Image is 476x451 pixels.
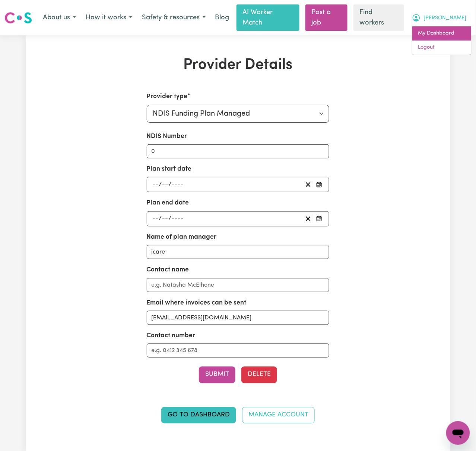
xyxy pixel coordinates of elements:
[162,214,169,224] input: --
[147,311,330,325] input: e.g. nat.mc@myplanmanager.com.au
[101,56,375,74] h1: Provider Details
[210,10,234,26] a: Blog
[412,41,471,55] a: Logout
[152,180,159,190] input: --
[147,164,192,174] label: Plan start date
[137,10,210,26] button: Safety & resources
[147,198,189,208] label: Plan end date
[302,214,314,224] button: Clear plan end date
[147,232,217,242] label: Name of plan manager
[237,4,299,31] a: AI Worker Match
[147,265,189,275] label: Contact name
[412,26,471,41] a: My Dashboard
[314,214,324,224] button: Pick your plan end date
[161,407,236,423] a: Go to Dashboard
[302,180,314,190] button: Clear plan start date
[152,214,159,224] input: --
[162,180,169,190] input: --
[242,407,315,423] a: Manage Account
[412,26,472,55] div: My Account
[169,181,172,188] span: /
[4,9,32,26] a: Careseekers logo
[241,367,277,383] button: Delete
[199,367,235,383] button: Submit
[147,144,330,158] input: Enter your NDIS number
[147,298,247,308] label: Email where invoices can be sent
[446,421,470,445] iframe: Button to launch messaging window
[159,215,162,222] span: /
[353,4,404,31] a: Find workers
[147,92,188,102] label: Provider type
[305,4,348,31] a: Post a job
[147,331,196,341] label: Contact number
[147,344,330,358] input: e.g. 0412 345 678
[172,180,184,190] input: ----
[169,215,172,222] span: /
[172,214,184,224] input: ----
[147,245,330,259] input: e.g. MyPlanManager Pty. Ltd.
[424,14,467,22] span: [PERSON_NAME]
[147,132,187,141] label: NDIS Number
[407,10,472,26] button: My Account
[159,181,162,188] span: /
[147,278,330,292] input: e.g. Natasha McElhone
[81,10,137,26] button: How it works
[314,180,324,190] button: Pick your plan start date
[4,11,32,25] img: Careseekers logo
[38,10,81,26] button: About us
